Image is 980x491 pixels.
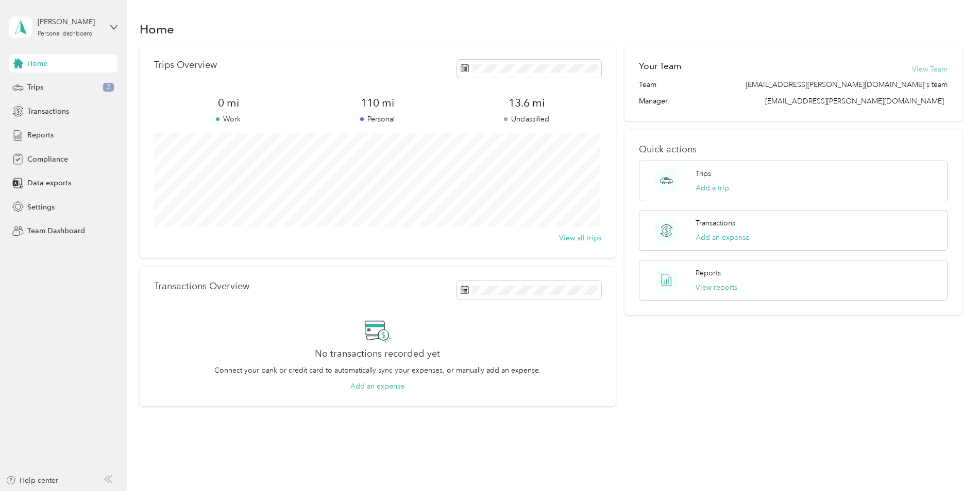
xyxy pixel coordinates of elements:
h2: Your Team [639,60,681,73]
p: Transactions Overview [154,281,249,292]
h2: No transactions recorded yet [315,348,440,359]
button: Add an expense [696,232,750,243]
p: Trips Overview [154,60,217,71]
p: Personal [303,114,452,125]
span: Home [27,58,47,69]
p: Transactions [696,218,735,229]
p: Unclassified [452,114,601,125]
button: Add a trip [696,183,729,194]
span: 2 [103,83,114,92]
span: Trips [27,82,43,93]
button: View Team [912,64,948,75]
button: View all trips [559,233,601,243]
button: Help center [6,475,58,486]
button: Add an expense [350,381,404,392]
span: Transactions [27,106,69,117]
span: [EMAIL_ADDRESS][PERSON_NAME][DOMAIN_NAME] [765,97,944,106]
span: Team [639,79,656,90]
p: Work [154,114,303,125]
span: Settings [27,202,55,213]
span: 0 mi [154,96,303,110]
span: [EMAIL_ADDRESS][PERSON_NAME][DOMAIN_NAME]'s team [746,79,948,90]
iframe: Everlance-gr Chat Button Frame [922,433,980,491]
span: Data exports [27,178,71,188]
p: Connect your bank or credit card to automatically sync your expenses, or manually add an expense. [214,365,541,376]
p: Reports [696,268,721,278]
span: Manager [639,96,668,107]
div: Personal dashboard [38,31,93,37]
span: 13.6 mi [452,96,601,110]
p: Trips [696,168,711,179]
span: Team Dashboard [27,225,85,236]
h1: Home [140,24,174,34]
p: Quick actions [639,144,948,155]
button: View reports [696,282,737,293]
div: [PERSON_NAME] [38,16,102,27]
span: Compliance [27,154,68,165]
span: Reports [27,130,54,141]
span: 110 mi [303,96,452,110]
